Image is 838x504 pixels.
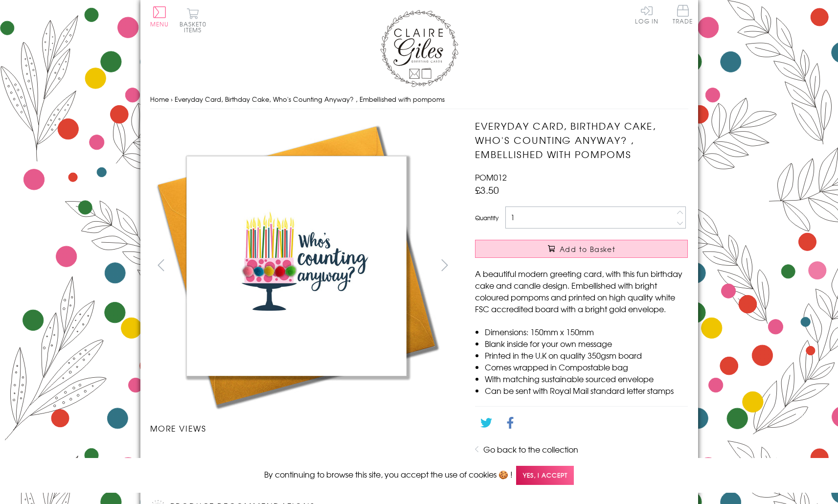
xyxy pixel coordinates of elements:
[635,5,658,24] a: Log In
[150,6,169,27] button: Menu
[150,20,169,28] span: Menu
[475,119,688,161] h1: Everyday Card, Birthday Cake, Who's Counting Anyway? , Embellished with pompoms
[485,361,688,373] li: Comes wrapped in Compostable bag
[485,338,688,349] li: Blank inside for your own message
[150,94,169,104] a: Home
[673,5,693,26] a: Trade
[485,326,688,338] li: Dimensions: 150mm x 150mm
[226,444,303,465] li: Carousel Page 2
[150,444,226,465] li: Carousel Page 1 (Current Slide)
[485,349,688,361] li: Printed in the U.K on quality 350gsm board
[475,213,498,222] label: Quantity
[673,5,693,24] span: Trade
[483,443,578,455] a: Go back to the collection
[188,456,188,456] img: Everyday Card, Birthday Cake, Who's Counting Anyway? , Embellished with pompoms
[171,94,173,104] span: ›
[341,456,341,456] img: Everyday Card, Birthday Cake, Who's Counting Anyway? , Embellished with pompoms
[150,422,456,434] h3: More views
[150,444,456,465] ul: Carousel Pagination
[485,385,688,396] li: Can be sent with Royal Mail standard letter stamps
[150,254,172,276] button: prev
[475,183,499,197] span: £3.50
[184,20,206,34] span: 0 items
[455,119,749,412] img: Everyday Card, Birthday Cake, Who's Counting Anyway? , Embellished with pompoms
[485,373,688,385] li: With matching sustainable sourced envelope
[433,254,455,276] button: next
[303,444,379,465] li: Carousel Page 3
[560,244,615,254] span: Add to Basket
[180,8,206,33] button: Basket0 items
[475,268,688,315] p: A beautiful modern greeting card, with this fun birthday cake and candle design. Embellished with...
[516,466,574,485] span: Yes, I accept
[475,171,507,183] span: POM012
[475,240,688,258] button: Add to Basket
[150,119,443,412] img: Everyday Card, Birthday Cake, Who's Counting Anyway? , Embellished with pompoms
[150,90,688,110] nav: breadcrumbs
[175,94,445,104] span: Everyday Card, Birthday Cake, Who's Counting Anyway? , Embellished with pompoms
[380,10,458,87] img: Claire Giles Greetings Cards
[379,444,455,465] li: Carousel Page 4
